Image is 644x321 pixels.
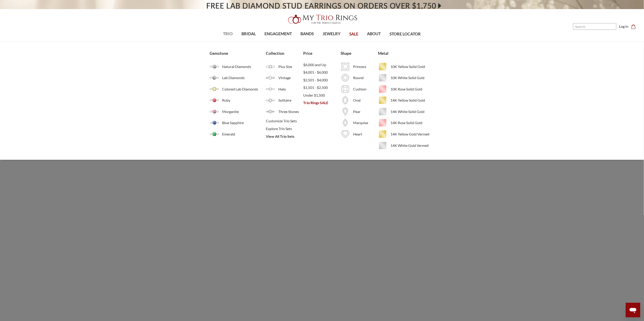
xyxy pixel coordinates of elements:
[210,130,266,139] a: Emerald
[187,12,457,27] a: My Trio Rings
[266,73,275,82] img: Vintage
[266,62,303,71] a: Plus Size
[353,131,378,137] span: Heart
[210,107,219,116] img: Morganite
[301,31,314,37] span: BANDS
[631,24,639,29] a: Cart with 0 items
[378,107,434,116] a: 14K White Solid Gold
[226,41,230,42] button: submenu toggle
[378,50,434,56] a: Metal
[210,50,266,56] a: Gemstone
[626,303,640,317] iframe: Button to launch messaging window
[303,93,341,98] a: Under $1,500
[210,96,266,105] a: Ruby
[305,41,310,42] button: submenu toggle
[210,85,219,94] img: Colored Diamonds
[341,96,378,105] a: Oval
[303,62,341,68] a: $6,000 and Up
[391,120,434,125] span: 14K Rose Solid Gold
[222,64,266,69] span: Natural Diamonds
[378,118,434,127] a: 14K Rose Solid Gold
[341,50,378,56] a: Shape
[378,141,434,150] a: 14K White Gold Vermeil
[219,27,237,41] a: TRIO
[266,96,303,105] a: Solitaire
[223,31,233,37] span: TRIO
[303,85,341,90] a: $1,501 - $2,500
[329,41,334,42] button: submenu toggle
[349,31,359,37] span: SALE
[378,96,434,105] a: 14K Yellow Solid Gold
[210,118,266,127] a: Blue Sapphire
[278,86,303,92] span: Halo
[372,41,376,42] button: submenu toggle
[391,98,434,103] span: 14K Yellow Solid Gold
[341,118,378,127] a: Marquise
[266,107,303,116] a: Three Stones
[391,86,434,92] span: 10K Rose Solid Gold
[266,50,303,56] a: Collection
[266,134,303,139] a: View All Trio Sets
[385,27,425,42] a: STORE LOCATOR
[341,85,378,94] a: Cushion
[266,85,275,94] img: Halo
[266,96,275,105] img: Solitaire
[573,23,616,30] input: Search and use arrows or TAB to navigate results
[296,27,318,41] a: BANDS
[266,118,303,124] a: Customize Trio Sets
[323,31,341,37] span: JEWELRY
[210,73,266,82] a: Lab Diamonds
[266,126,303,131] span: Explore Trio Sets
[378,85,434,94] a: 10K Rose Solid Gold
[278,75,303,80] span: Vintage
[210,130,219,139] img: Emerald
[241,31,256,37] span: BRIDAL
[303,70,341,75] a: $4,001 - $6,000
[367,31,381,37] span: ABOUT
[353,75,378,80] span: Round
[345,27,363,42] a: SALE
[266,62,275,71] img: Plus Size
[341,107,378,116] a: Pear
[260,27,296,41] a: ENGAGEMENT
[278,98,303,103] span: Solitaire
[222,75,266,80] span: Lab Diamonds
[278,64,303,69] span: Plus Size
[363,27,385,41] a: ABOUT
[237,27,260,41] a: BRIDAL
[353,98,378,103] span: Oval
[264,31,292,37] span: ENGAGEMENT
[353,109,378,114] span: Pear
[210,85,266,94] a: Colored Lab Diamonds
[276,41,280,42] button: submenu toggle
[378,73,434,82] a: 10K White Solid Gold
[341,73,378,82] a: Round
[303,100,341,105] span: Trio Rings SALE
[210,118,219,127] img: Blue Sapphire
[246,41,251,42] button: submenu toggle
[222,98,266,103] span: Ruby
[303,50,341,56] a: Price
[222,120,266,125] span: Blue Sapphire
[631,24,636,29] svg: cart.cart_preview
[391,109,434,114] span: 14K White Solid Gold
[278,109,303,114] span: Three Stones
[341,62,378,71] a: Princess
[353,120,378,125] span: Marquise
[266,107,275,116] img: Three Stones
[266,73,303,82] a: Vintage
[353,86,378,92] span: Cushion
[391,131,434,137] span: 14K Yellow Gold Vermeil
[378,130,434,139] a: 14K Yellow Gold Vermeil
[222,109,266,114] span: Morganite
[303,77,341,83] a: $2,501 - $4,000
